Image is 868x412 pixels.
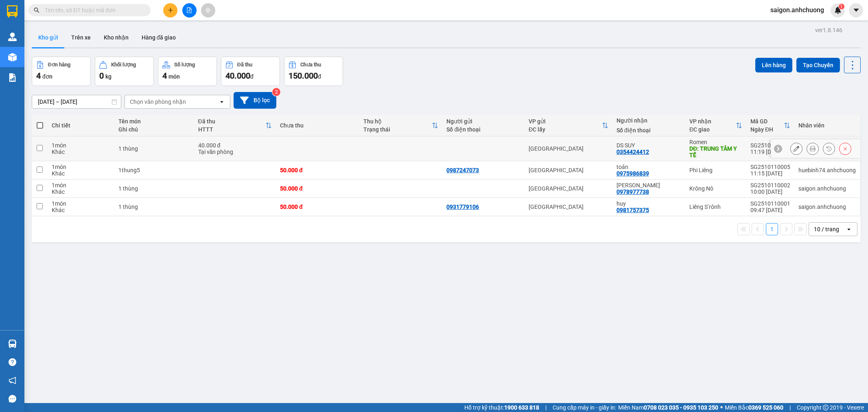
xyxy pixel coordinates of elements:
[750,142,790,149] div: SG2510110006
[118,167,190,173] div: 1thung5
[163,3,177,18] button: plus
[529,118,602,125] div: VP gửi
[464,403,539,412] span: Hỗ trợ kỹ thuật:
[198,118,266,125] div: Đã thu
[798,167,856,173] div: huebinh74.anhchuong
[689,185,742,192] div: Krông Nô
[194,115,276,136] th: Toggle SortBy
[553,403,616,412] span: Cung cấp máy in - giấy in:
[95,57,154,86] button: Khối lượng0kg
[798,185,856,192] div: saigon.anhchuong
[849,3,863,18] button: caret-down
[529,145,608,152] div: [GEOGRAPHIC_DATA]
[182,3,197,18] button: file-add
[201,3,215,18] button: aim
[815,26,842,35] div: ver 1.8.146
[689,145,742,158] div: DĐ: TRUNG TÂM Y TẾ
[118,118,190,125] div: Tên món
[8,73,17,82] img: solution-icon
[52,182,110,188] div: 1 món
[689,167,742,173] div: Phi Liêng
[289,71,318,81] span: 150.000
[111,62,136,68] div: Khối lượng
[689,139,742,145] div: Romen
[65,28,97,47] button: Trên xe
[529,204,608,210] div: [GEOGRAPHIC_DATA]
[750,170,790,177] div: 11:15 [DATE]
[9,395,16,403] span: message
[853,7,860,14] span: caret-down
[234,92,276,109] button: Bộ lọc
[300,62,321,68] div: Chưa thu
[359,115,443,136] th: Toggle SortBy
[52,170,110,177] div: Khác
[174,62,195,68] div: Số lượng
[158,57,217,86] button: Số lượng4món
[363,126,432,133] div: Trạng thái
[280,185,355,192] div: 50.000 đ
[750,149,790,155] div: 11:19 [DATE]
[617,164,681,170] div: toản
[97,28,135,47] button: Kho nhận
[750,207,790,213] div: 09:47 [DATE]
[839,4,844,9] sup: 1
[750,126,784,133] div: Ngày ĐH
[205,7,211,13] span: aim
[545,403,547,412] span: |
[250,73,254,80] span: đ
[840,4,843,9] span: 1
[644,404,718,411] strong: 0708 023 035 - 0935 103 250
[617,142,681,149] div: DS SUY
[725,403,783,412] span: Miền Bắc
[525,115,612,136] th: Toggle SortBy
[746,115,794,136] th: Toggle SortBy
[34,7,39,13] span: search
[9,358,16,366] span: question-circle
[446,167,479,173] div: 0987247073
[198,149,272,155] div: Tại văn phòng
[617,127,681,134] div: Số điện thoại
[52,188,110,195] div: Khác
[225,71,250,81] span: 40.000
[617,188,649,195] div: 0978977738
[130,98,186,106] div: Chọn văn phòng nhận
[32,57,91,86] button: Đơn hàng4đơn
[617,149,649,155] div: 0354424412
[48,62,70,68] div: Đơn hàng
[8,340,17,348] img: warehouse-icon
[750,164,790,170] div: SG2510110005
[118,145,190,152] div: 1 thùng
[52,164,110,170] div: 1 món
[504,404,539,411] strong: 1900 633 818
[221,57,280,86] button: Đã thu40.000đ
[118,185,190,192] div: 1 thùng
[689,126,736,133] div: ĐC giao
[689,204,742,210] div: Liêng S’rônh
[45,6,141,15] input: Tìm tên, số ĐT hoặc mã đơn
[529,126,602,133] div: ĐC lấy
[796,58,840,72] button: Tạo Chuyến
[9,377,16,384] span: notification
[617,182,681,188] div: minh ky
[318,73,321,80] span: đ
[36,71,41,81] span: 4
[750,182,790,188] div: SG2510110002
[280,122,355,129] div: Chưa thu
[618,403,718,412] span: Miền Nam
[32,95,121,108] input: Select a date range.
[118,126,190,133] div: Ghi chú
[750,118,784,125] div: Mã GD
[814,225,839,233] div: 10 / trang
[186,7,192,13] span: file-add
[280,167,355,173] div: 50.000 đ
[790,142,802,155] div: Sửa đơn hàng
[272,88,280,96] sup: 2
[846,226,852,232] svg: open
[52,142,110,149] div: 1 món
[162,71,167,81] span: 4
[280,204,355,210] div: 50.000 đ
[118,204,190,210] div: 1 thùng
[446,126,520,133] div: Số điện thoại
[617,207,649,213] div: 0981757375
[42,73,52,80] span: đơn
